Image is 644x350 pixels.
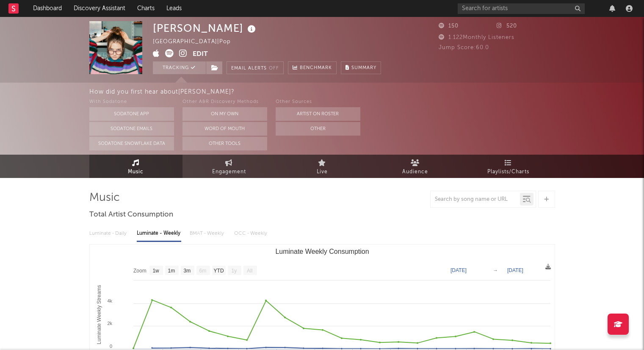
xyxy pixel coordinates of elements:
a: Engagement [182,155,276,178]
span: Audience [402,167,428,177]
button: Word Of Mouth [182,122,267,136]
text: 4k [107,298,112,303]
text: Luminate Weekly Streams [96,285,102,344]
button: Artist on Roster [276,107,360,121]
span: Live [317,167,328,177]
text: 2k [107,321,112,326]
button: Sodatone Emails [89,122,174,136]
text: YTD [213,268,224,274]
button: On My Own [182,107,267,121]
span: 150 [439,23,459,29]
button: Summary [341,61,381,74]
em: Off [269,66,279,71]
span: 1.122 Monthly Listeners [439,35,514,40]
button: Email AlertsOff [227,61,284,74]
button: Edit [193,49,208,60]
span: Benchmark [300,63,332,73]
text: 1m [168,268,175,274]
text: Zoom [133,268,146,274]
button: Sodatone App [89,107,174,121]
text: 0 [109,344,112,349]
span: Playlists/Charts [487,167,529,177]
text: → [493,267,498,273]
a: Benchmark [288,61,337,74]
input: Search for artists [458,3,585,14]
div: Other A&R Discovery Methods [182,97,267,107]
text: [DATE] [507,267,523,273]
span: 520 [497,23,517,29]
span: Summary [351,66,376,70]
div: Other Sources [276,97,360,107]
text: 1w [152,268,159,274]
a: Live [276,155,369,178]
span: Music [128,167,144,177]
div: [PERSON_NAME] [153,21,258,35]
text: 3m [183,268,191,274]
input: Search by song name or URL [431,196,520,203]
a: Music [89,155,182,178]
text: [DATE] [451,267,467,273]
button: Tracking [153,61,206,74]
span: Total Artist Consumption [89,210,173,220]
button: Other [276,122,360,136]
div: Luminate - Weekly [137,226,181,241]
text: 1y [231,268,237,274]
button: Sodatone Snowflake Data [89,137,174,150]
text: All [246,268,252,274]
text: Luminate Weekly Consumption [275,248,369,255]
span: Jump Score: 60.0 [439,45,489,50]
div: [GEOGRAPHIC_DATA] | Pop [153,37,240,47]
a: Playlists/Charts [462,155,555,178]
div: With Sodatone [89,97,174,107]
span: Engagement [212,167,246,177]
button: Other Tools [182,137,267,150]
a: Audience [369,155,462,178]
text: 6m [199,268,206,274]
